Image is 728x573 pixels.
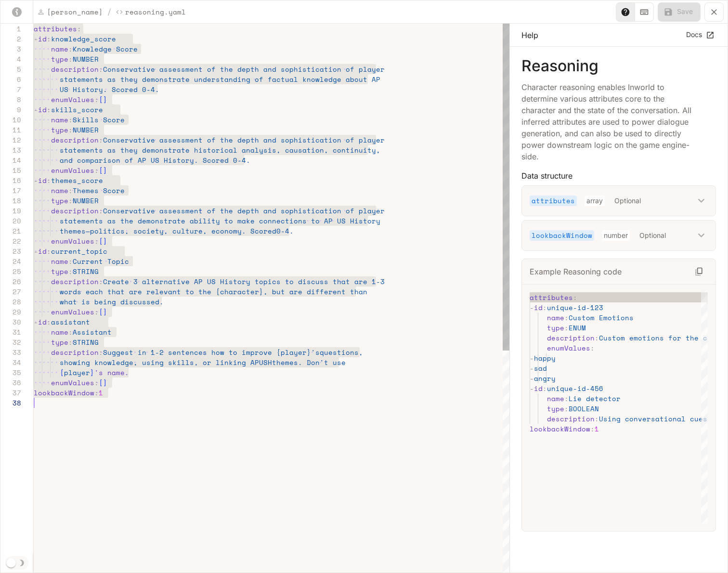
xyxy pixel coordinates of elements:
[60,84,159,94] span: US History. Scored 0-4.
[51,276,99,286] span: description
[68,195,73,206] span: :
[564,404,569,414] span: :
[0,347,21,357] div: 33
[0,317,21,327] div: 30
[530,363,534,373] span: -
[103,64,320,74] span: Conservative assessment of the depth and sophistic
[38,317,47,327] span: id
[530,266,622,277] p: Example Reasoning code
[103,307,107,317] span: ]
[99,165,103,175] span: [
[595,424,599,434] span: 1
[0,216,21,226] div: 20
[530,383,534,393] span: -
[543,302,547,313] span: :
[564,393,569,404] span: :
[51,125,68,135] span: type
[530,302,534,313] span: -
[0,398,21,408] div: 38
[90,367,94,378] span: }
[547,343,590,353] span: enumValues
[51,44,68,54] span: name
[94,388,99,398] span: :
[320,347,363,357] span: questions,
[0,266,21,276] div: 25
[125,7,186,17] p: Reasoning.yaml
[60,297,164,307] span: what is being discussed.
[68,327,73,337] span: :
[0,256,21,266] div: 24
[51,236,94,246] span: enumValues
[68,337,73,347] span: :
[68,115,73,125] span: :
[595,333,599,343] span: :
[51,307,94,317] span: enumValues
[51,337,68,347] span: type
[0,276,21,286] div: 26
[585,195,605,206] p: array
[51,185,68,195] span: name
[690,263,708,280] button: Copy
[276,286,367,297] span: ut are different than
[103,378,107,388] span: ]
[0,327,21,337] div: 31
[99,347,103,357] span: :
[547,383,603,393] span: unique-id-456
[94,94,99,104] span: :
[73,256,129,266] span: Current Topic
[47,34,51,44] span: :
[47,246,51,256] span: :
[0,94,21,104] div: 8
[0,337,21,347] div: 32
[521,81,701,162] p: Character reasoning enables Inworld to determine various attributes core to the character and the...
[530,292,573,302] span: attributes
[94,165,99,175] span: :
[595,414,599,424] span: :
[320,135,385,145] span: ation of player
[103,135,320,145] span: Conservative assessment of the depth and sophistic
[0,388,21,398] div: 37
[276,74,380,84] span: ctual knowledge about AP
[34,175,38,185] span: -
[0,54,21,64] div: 4
[521,58,716,74] p: Reasoning
[94,307,99,317] span: :
[60,216,276,226] span: statements as the demonstrate ability to make conn
[0,135,21,145] div: 12
[0,64,21,74] div: 5
[73,185,125,195] span: Themes Score
[0,34,21,44] div: 2
[612,195,643,206] p: Optional
[103,236,107,246] span: ]
[51,378,94,388] span: enumValues
[73,266,99,276] span: STRING
[534,373,556,383] span: angry
[51,135,99,145] span: description
[569,404,599,414] span: BOOLEAN
[569,323,586,333] span: ENUM
[73,327,112,337] span: Assistant
[547,333,595,343] span: description
[521,29,538,41] p: Help
[51,246,107,256] span: current_topic
[637,230,668,241] p: Optional
[77,24,81,34] span: :
[47,104,51,115] span: :
[0,195,21,206] div: 18
[103,347,320,357] span: Suggest in 1-2 sentences how to improve {player}'s
[68,256,73,266] span: :
[47,7,103,17] p: [PERSON_NAME]
[107,6,112,18] span: /
[73,54,99,64] span: NUMBER
[60,145,276,155] span: statements as they demonstrate historical analysis
[521,170,716,182] p: Data structure
[34,24,77,34] span: attributes
[73,337,99,347] span: STRING
[51,165,94,175] span: enumValues
[0,175,21,185] div: 16
[68,266,73,276] span: :
[0,145,21,155] div: 13
[47,317,51,327] span: :
[64,367,90,378] span: player
[103,165,107,175] span: ]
